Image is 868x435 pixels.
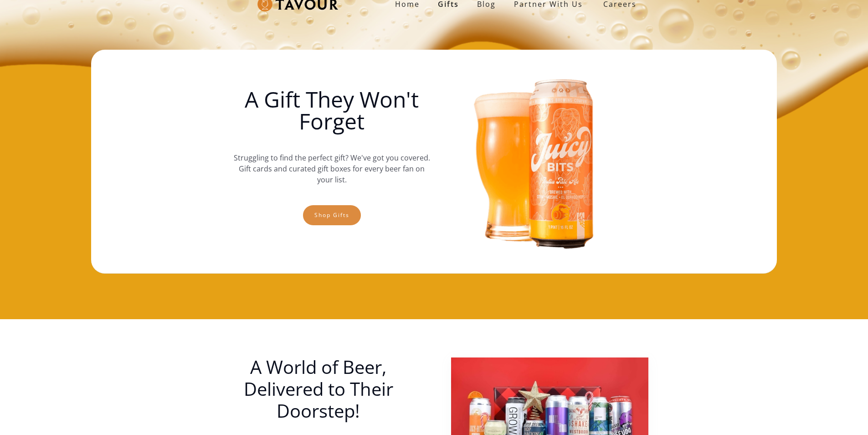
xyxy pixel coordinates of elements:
[233,143,430,194] p: Struggling to find the perfect gift? We've got you covered. Gift cards and curated gift boxes for...
[303,205,361,225] a: Shop gifts
[233,88,430,132] h1: A Gift They Won't Forget
[220,356,417,422] h1: A World of Beer, Delivered to Their Doorstep!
